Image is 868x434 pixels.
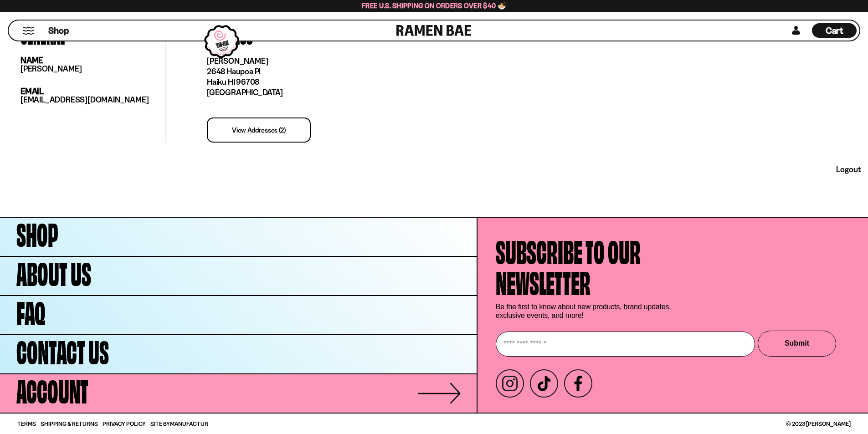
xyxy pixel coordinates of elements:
[21,86,44,97] strong: email
[786,421,851,427] span: © 2023 [PERSON_NAME]
[207,117,311,143] a: view addresses (2)
[836,164,861,174] a: logout
[16,217,58,248] span: Shop
[21,96,165,104] p: [EMAIL_ADDRESS][DOMAIN_NAME]
[826,25,843,36] span: Cart
[22,27,35,35] button: Mobile Menu Trigger
[758,331,836,357] button: Submit
[21,55,43,66] strong: name
[496,234,641,296] h4: Subscribe to our newsletter
[21,65,165,73] p: [PERSON_NAME]
[496,302,678,320] p: Be the first to know about new products, brand updates, exclusive events, and more!
[496,332,755,357] input: Enter your email
[103,421,146,427] a: Privacy Policy
[16,334,109,365] span: Contact Us
[16,373,88,404] span: Account
[41,421,98,427] a: Shipping & Returns
[362,1,506,10] span: Free U.S. Shipping on Orders over $40 🍜
[812,20,857,41] a: Cart
[17,421,36,427] a: Terms
[170,420,208,427] a: Manufactur
[207,56,847,98] p: [PERSON_NAME] 2648 Haupoa Pl Haiku HI 96708 [GEOGRAPHIC_DATA]
[48,25,69,37] span: Shop
[48,23,69,38] a: Shop
[16,256,91,287] span: About Us
[16,295,46,326] span: FAQ
[150,421,208,427] span: Site By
